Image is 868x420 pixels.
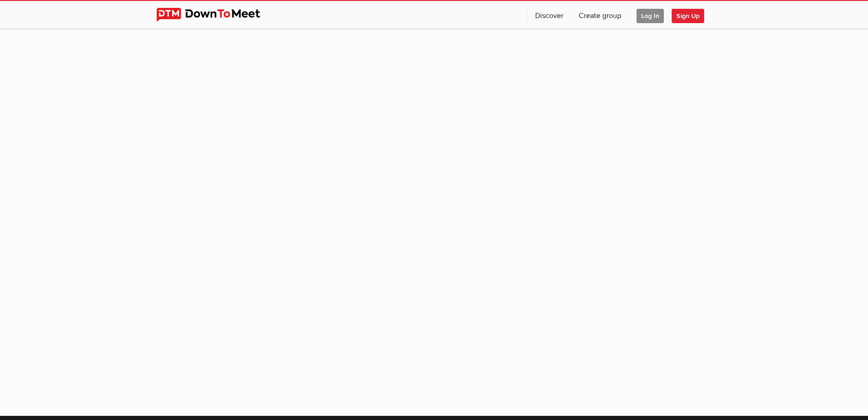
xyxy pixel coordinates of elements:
img: DownToMeet [156,8,275,22]
a: Create group [571,1,629,29]
span: Log In [637,9,664,23]
span: Sign Up [672,9,704,23]
a: Sign Up [672,1,712,29]
a: Discover [528,1,571,29]
a: Log In [629,1,671,29]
